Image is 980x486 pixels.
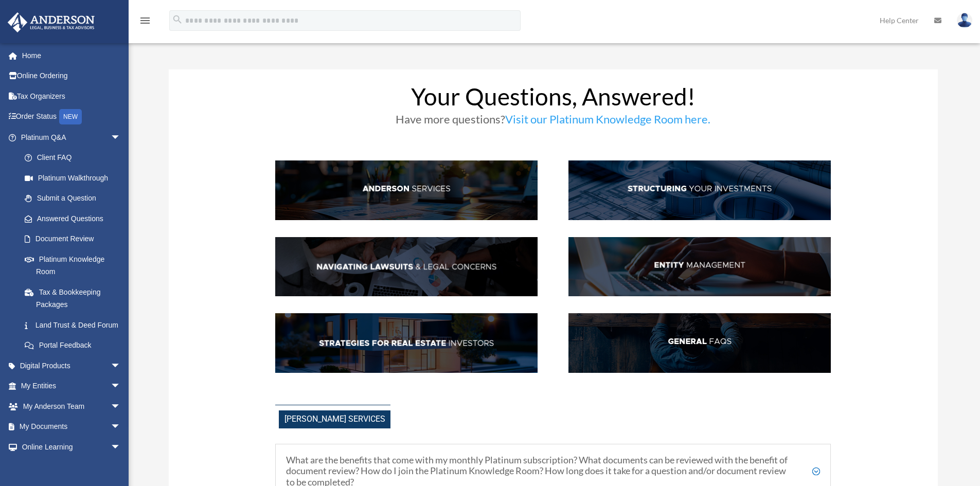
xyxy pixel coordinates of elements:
a: Client FAQ [14,148,131,168]
div: NEW [59,109,82,124]
span: [PERSON_NAME] Services [279,410,390,428]
h3: Have more questions? [275,114,831,130]
a: Online Learningarrow_drop_down [7,437,136,457]
span: arrow_drop_down [111,396,131,417]
a: Home [7,45,136,66]
a: Document Review [14,229,136,249]
img: Anderson Advisors Platinum Portal [5,12,98,32]
a: Tax Organizers [7,86,136,106]
a: Answered Questions [14,208,136,229]
a: Digital Productsarrow_drop_down [7,355,136,376]
a: Portal Feedback [14,335,136,356]
img: StructInv_hdr [568,160,831,220]
img: GenFAQ_hdr [568,313,831,373]
a: Visit our Platinum Knowledge Room here. [505,112,710,131]
a: menu [139,18,151,27]
a: Order StatusNEW [7,106,136,128]
a: My Entitiesarrow_drop_down [7,376,136,397]
img: AndServ_hdr [275,160,538,220]
i: menu [139,14,151,27]
a: Platinum Knowledge Room [14,249,136,282]
span: arrow_drop_down [111,417,131,438]
a: My Documentsarrow_drop_down [7,417,136,437]
img: User Pic [957,13,972,28]
i: search [172,14,183,25]
a: My Anderson Teamarrow_drop_down [7,396,136,417]
img: NavLaw_hdr [275,237,538,297]
a: Online Ordering [7,66,136,86]
img: EntManag_hdr [568,237,831,297]
a: Submit a Question [14,188,136,209]
span: arrow_drop_down [111,127,131,148]
h1: Your Questions, Answered! [275,85,831,114]
img: StratsRE_hdr [275,313,538,373]
a: Land Trust & Deed Forum [14,315,136,335]
span: arrow_drop_down [111,376,131,397]
span: arrow_drop_down [111,437,131,458]
a: Platinum Q&Aarrow_drop_down [7,127,136,148]
a: Tax & Bookkeeping Packages [14,282,136,315]
span: arrow_drop_down [111,355,131,376]
a: Platinum Walkthrough [14,168,136,188]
